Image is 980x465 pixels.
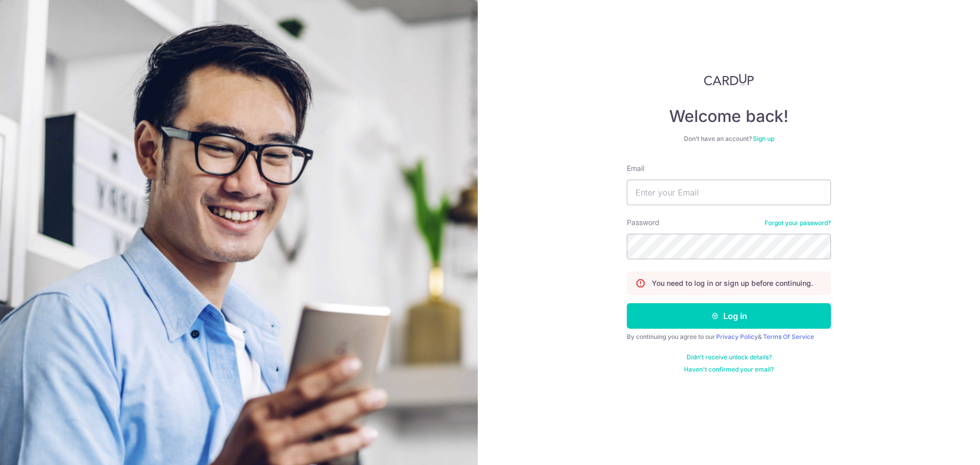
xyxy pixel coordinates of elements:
a: Sign up [753,135,774,142]
button: Log in [627,303,831,329]
img: CardUp Logo [704,74,754,86]
input: Enter your Email [627,180,831,205]
a: Haven't confirmed your email? [684,365,774,374]
a: Forgot your password? [765,219,831,227]
a: Privacy Policy [716,333,758,340]
label: Password [627,217,659,228]
a: Didn't receive unlock details? [687,353,772,361]
a: Terms Of Service [763,333,814,340]
label: Email [627,163,644,174]
p: You need to log in or sign up before continuing. [652,278,813,288]
div: Don’t have an account? [627,135,831,143]
h4: Welcome back! [627,106,831,127]
div: By continuing you agree to our & [627,333,831,341]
